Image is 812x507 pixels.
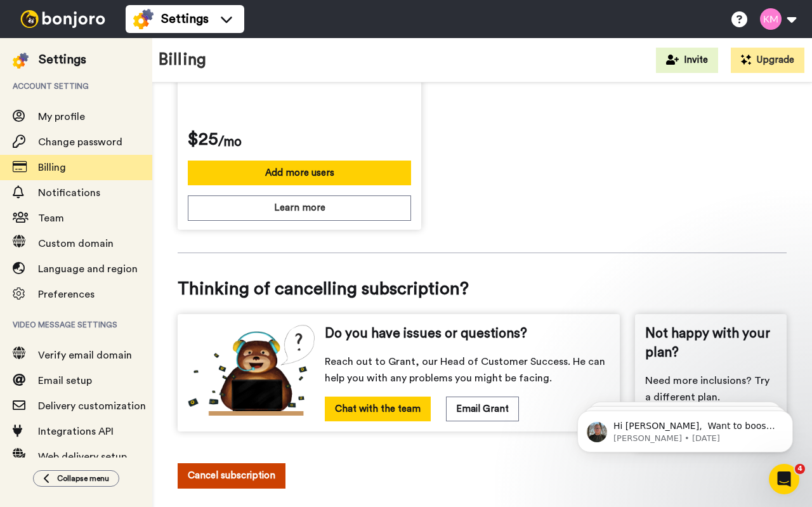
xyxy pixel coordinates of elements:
button: Email Grant [446,397,519,421]
span: Preferences [38,289,95,300]
span: Verify email domain [38,350,132,360]
span: Integrations API [38,426,114,437]
span: 4 [795,464,805,474]
img: settings-colored.svg [133,9,154,29]
span: Settings [161,10,209,28]
span: Do you have issues or questions? [325,324,527,343]
iframe: Intercom live chat [769,464,799,494]
span: $25 [188,126,218,152]
h1: Billing [159,51,206,69]
button: Chat with the team [325,397,431,421]
span: Language and region [38,264,138,274]
button: Add more users [188,161,411,185]
button: Invite [656,48,718,73]
span: Billing [38,162,66,173]
span: Email setup [38,376,92,386]
img: settings-colored.svg [13,53,29,69]
img: cs-bear.png [188,324,315,416]
button: Cancel subscription [178,463,285,488]
img: bj-logo-header-white.svg [15,10,110,28]
iframe: Intercom notifications message [558,384,812,473]
span: Need more inclusions? Try a different plan. [645,372,776,405]
span: Web delivery setup [38,452,127,462]
span: Thinking of cancelling subscription? [178,276,787,301]
span: Not happy with your plan? [645,324,776,362]
button: Collapse menu [33,470,119,487]
button: Learn more [188,195,411,220]
span: Team [38,213,64,223]
span: Custom domain [38,239,114,249]
span: /mo [218,133,242,152]
span: Notifications [38,188,100,198]
span: My profile [38,112,85,122]
span: Hi [PERSON_NAME], ​ Want to boost your Bonjoro view rates? Here's our help doc to assist with exa... [55,37,217,148]
span: Reach out to Grant, our Head of Customer Success. He can help you with any problems you might be ... [325,353,610,386]
p: Message from James, sent 4w ago [55,49,219,60]
span: Change password [38,137,122,147]
a: Cancel subscription [178,463,787,507]
span: Collapse menu [57,473,109,484]
span: Invite colleagues to your team to use [PERSON_NAME] Video messaging together. [188,54,411,117]
span: Delivery customization [38,401,146,411]
div: Settings [39,51,86,69]
button: Upgrade [731,48,804,73]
